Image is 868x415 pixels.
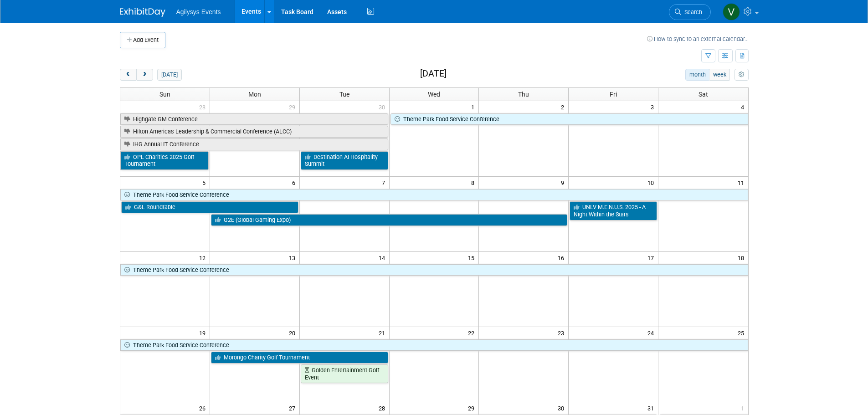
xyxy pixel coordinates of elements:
a: Theme Park Food Service Conference [120,339,748,351]
img: Vaitiare Munoz [723,3,740,20]
a: Highgate GM Conference [120,113,388,125]
span: 13 [288,252,299,263]
span: 26 [198,402,210,414]
a: G2E (Global Gaming Expo) [211,214,567,226]
span: 29 [288,101,299,113]
a: Hilton Americas Leadership & Commercial Conference (ALCC) [120,126,388,138]
span: 5 [201,177,210,188]
span: Sat [699,91,708,98]
button: myCustomButton [734,69,748,81]
a: G&L Roundtable [121,201,298,213]
span: 7 [381,177,389,188]
a: OPL Charities 2025 Golf Tournament [120,151,209,170]
span: Mon [248,91,261,98]
span: 29 [467,402,478,414]
h2: [DATE] [420,69,447,79]
a: Search [669,4,711,20]
span: 10 [647,177,658,188]
span: Sun [159,91,170,98]
span: 25 [737,327,748,338]
span: 6 [291,177,299,188]
span: 1 [470,101,478,113]
img: ExhibitDay [120,8,165,17]
span: 20 [288,327,299,338]
button: week [709,69,730,81]
span: 30 [557,402,568,414]
span: Search [681,9,702,15]
span: 18 [737,252,748,263]
span: 27 [288,402,299,414]
a: IHG Annual IT Conference [120,138,388,150]
span: 8 [470,177,478,188]
span: 3 [650,101,658,113]
button: prev [120,69,137,81]
span: 11 [737,177,748,188]
a: Theme Park Food Service Conference [120,264,748,276]
span: Wed [428,91,440,98]
span: Agilysys Events [176,8,221,15]
a: How to sync to an external calendar... [647,36,749,42]
button: [DATE] [157,69,181,81]
a: Theme Park Food Service Conference [120,189,748,201]
span: 22 [467,327,478,338]
a: Theme Park Food Service Conference [390,113,748,125]
span: 12 [198,252,210,263]
span: 28 [378,402,389,414]
span: 19 [198,327,210,338]
a: Golden Entertainment Golf Event [301,364,388,383]
span: 2 [560,101,568,113]
button: Add Event [120,32,165,48]
button: next [136,69,153,81]
span: 23 [557,327,568,338]
a: Destination AI Hospitality Summit [301,151,388,170]
span: 4 [740,101,748,113]
button: month [685,69,709,81]
span: 31 [647,402,658,414]
i: Personalize Calendar [739,72,745,78]
span: Thu [518,91,529,98]
span: 30 [378,101,389,113]
span: 9 [560,177,568,188]
a: UNLV M.E.N.U.S. 2025 - A Night Within the Stars [570,201,657,220]
span: 28 [198,101,210,113]
a: Morongo Charity Golf Tournament [211,352,388,364]
span: 24 [647,327,658,338]
span: 21 [378,327,389,338]
span: 14 [378,252,389,263]
span: Tue [339,91,349,98]
span: Fri [610,91,617,98]
span: 17 [647,252,658,263]
span: 16 [557,252,568,263]
span: 15 [467,252,478,263]
span: 1 [740,402,748,414]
